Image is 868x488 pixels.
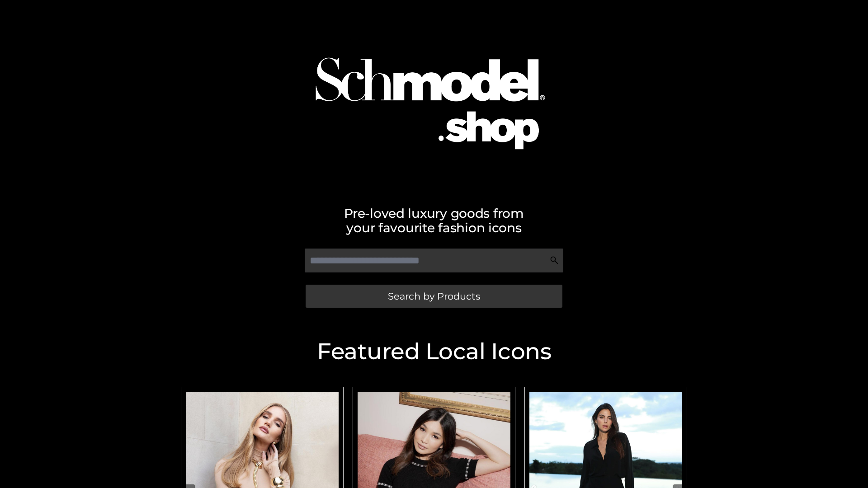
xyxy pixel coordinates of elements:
span: Search by Products [388,291,480,301]
a: Search by Products [306,285,562,308]
h2: Featured Local Icons​ [176,340,692,363]
img: Search Icon [550,256,559,265]
h2: Pre-loved luxury goods from your favourite fashion icons [176,206,692,235]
